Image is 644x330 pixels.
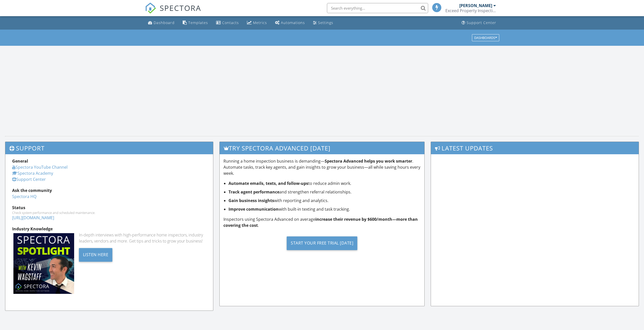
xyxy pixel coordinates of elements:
a: Listen Here [79,252,113,257]
p: Running a home inspection business is demanding— . Automate tasks, track key agents, and gain ins... [223,158,421,176]
div: Industry Knowledge [12,226,206,232]
div: Contacts [222,20,239,25]
strong: Track agent performance [228,189,279,195]
strong: Improve communication [228,206,279,212]
li: to reduce admin work. [228,180,421,186]
button: Dashboards [472,34,499,41]
a: Settings [311,18,335,28]
div: Dashboards [474,36,497,39]
a: Contacts [214,18,241,28]
div: Automations [281,20,305,25]
div: Status [12,205,206,211]
h3: Try spectora advanced [DATE] [220,142,424,154]
div: Templates [188,20,208,25]
a: Spectora Academy [12,170,53,176]
a: Automations (Basic) [273,18,307,28]
p: Inspectors using Spectora Advanced on average . [223,216,421,228]
h3: Support [5,142,213,154]
a: Templates [181,18,210,28]
h3: Latest Updates [431,142,639,154]
a: Dashboard [146,18,177,28]
div: Settings [318,20,333,25]
div: [PERSON_NAME] [459,3,492,8]
a: Start Your Free Trial [DATE] [223,232,421,254]
strong: General [12,158,28,164]
strong: increase their revenue by $600/month—more than covering the cost [223,216,418,228]
div: Metrics [253,20,267,25]
a: Spectora YouTube Channel [12,164,68,170]
li: and strengthen referral relationships. [228,189,421,195]
li: with built-in texting and task tracking. [228,206,421,212]
div: Start Your Free Trial [DATE] [287,236,357,250]
span: SPECTORA [160,3,201,13]
img: The Best Home Inspection Software - Spectora [145,3,156,14]
a: SPECTORA [145,7,201,17]
div: Support Center [467,20,496,25]
div: Dashboard [154,20,175,25]
div: Check system performance and scheduled maintenance. [12,211,206,215]
img: Spectoraspolightmain [13,233,74,294]
div: In-depth interviews with high-performance home inspectors, industry leaders, vendors and more. Ge... [79,232,206,244]
div: Exceed Property Inspections, LLC [445,8,496,13]
div: Ask the community [12,187,206,193]
strong: Gain business insights [228,198,274,203]
strong: Spectora Advanced helps you work smarter [325,158,412,164]
a: Spectora HQ [12,194,36,199]
a: Metrics [245,18,269,28]
a: Support Center [460,18,498,28]
input: Search everything... [327,3,428,13]
strong: Automate emails, texts, and follow-ups [228,181,308,186]
div: Listen Here [79,248,113,262]
a: Support Center [12,177,46,182]
a: [URL][DOMAIN_NAME] [12,215,54,221]
li: with reporting and analytics. [228,197,421,204]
